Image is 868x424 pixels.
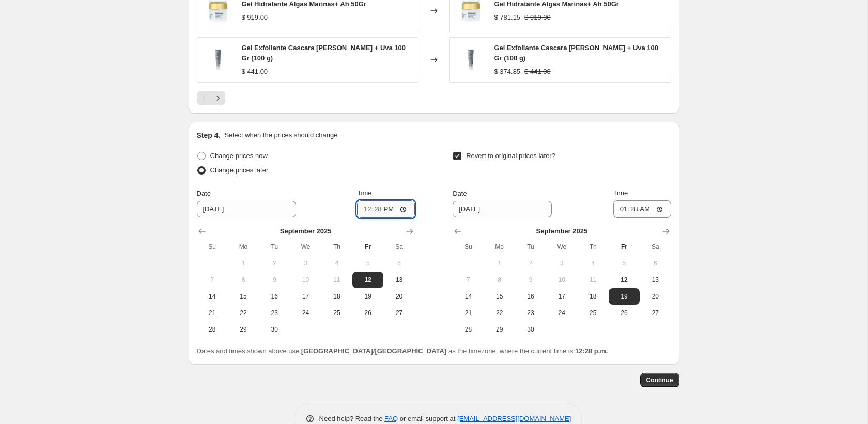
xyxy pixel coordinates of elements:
[484,305,515,321] button: Monday September 22 2025
[242,44,406,62] span: Gel Exfoliante Cascara [PERSON_NAME] + Uva 100 Gr (100 g)
[232,292,255,301] span: 15
[326,292,348,301] span: 18
[519,259,542,268] span: 2
[290,272,321,288] button: Wednesday September 10 2025
[550,259,573,268] span: 3
[388,292,410,301] span: 20
[519,309,542,317] span: 23
[581,276,604,284] span: 11
[546,305,577,321] button: Wednesday September 24 2025
[488,325,511,334] span: 29
[263,276,286,284] span: 9
[326,243,348,251] span: Th
[613,189,628,197] span: Time
[357,200,415,218] input: 12:00
[613,309,636,317] span: 26
[294,259,317,268] span: 3
[581,309,604,317] span: 25
[197,347,608,355] span: Dates and times shown above use as the timezone, where the current time is
[455,44,486,75] img: GelexfolianteUVA_80x.jpg
[228,272,259,288] button: Monday September 8 2025
[453,305,484,321] button: Sunday September 21 2025
[383,255,414,272] button: Saturday September 6 2025
[210,152,268,160] span: Change prices now
[519,243,542,251] span: Tu
[197,239,228,255] th: Sunday
[210,166,269,174] span: Change prices later
[263,243,286,251] span: Tu
[232,325,255,334] span: 29
[259,288,290,305] button: Tuesday September 16 2025
[524,67,551,77] strike: $ 441.00
[488,243,511,251] span: Mo
[581,243,604,251] span: Th
[383,305,414,321] button: Saturday September 27 2025
[640,288,671,305] button: Saturday September 20 2025
[488,259,511,268] span: 1
[259,321,290,338] button: Tuesday September 30 2025
[577,239,608,255] th: Thursday
[577,305,608,321] button: Thursday September 25 2025
[484,239,515,255] th: Monday
[644,243,667,251] span: Sa
[326,309,348,317] span: 25
[581,259,604,268] span: 4
[352,272,383,288] button: Today Friday September 12 2025
[242,67,268,77] div: $ 441.00
[640,373,679,387] button: Continue
[197,288,228,305] button: Sunday September 14 2025
[294,292,317,301] span: 17
[211,91,225,105] button: Next
[659,224,673,239] button: Show next month, October 2025
[357,243,379,251] span: Fr
[484,272,515,288] button: Monday September 8 2025
[228,239,259,255] th: Monday
[321,305,352,321] button: Thursday September 25 2025
[352,239,383,255] th: Friday
[383,272,414,288] button: Saturday September 13 2025
[546,288,577,305] button: Wednesday September 17 2025
[326,276,348,284] span: 11
[451,224,465,239] button: Show previous month, August 2025
[388,276,410,284] span: 13
[613,292,636,301] span: 19
[201,309,224,317] span: 21
[290,305,321,321] button: Wednesday September 24 2025
[515,321,546,338] button: Tuesday September 30 2025
[357,259,379,268] span: 5
[488,292,511,301] span: 15
[197,305,228,321] button: Sunday September 21 2025
[494,12,521,23] div: $ 781.15
[201,325,224,334] span: 28
[613,276,636,284] span: 12
[228,288,259,305] button: Monday September 15 2025
[453,239,484,255] th: Sunday
[453,272,484,288] button: Sunday September 7 2025
[357,292,379,301] span: 19
[515,272,546,288] button: Tuesday September 9 2025
[197,190,211,197] span: Date
[453,321,484,338] button: Sunday September 28 2025
[466,152,555,160] span: Revert to original prices later?
[488,276,511,284] span: 8
[352,255,383,272] button: Friday September 5 2025
[613,200,671,218] input: 12:00
[263,292,286,301] span: 16
[577,255,608,272] button: Thursday September 4 2025
[197,201,296,217] input: 9/12/2025
[321,255,352,272] button: Thursday September 4 2025
[228,305,259,321] button: Monday September 22 2025
[484,255,515,272] button: Monday September 1 2025
[457,292,479,301] span: 14
[263,259,286,268] span: 2
[263,325,286,334] span: 30
[494,67,521,77] div: $ 374.85
[457,325,479,334] span: 28
[197,321,228,338] button: Sunday September 28 2025
[201,292,224,301] span: 14
[357,309,379,317] span: 26
[644,276,667,284] span: 13
[519,292,542,301] span: 16
[388,243,410,251] span: Sa
[640,305,671,321] button: Saturday September 27 2025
